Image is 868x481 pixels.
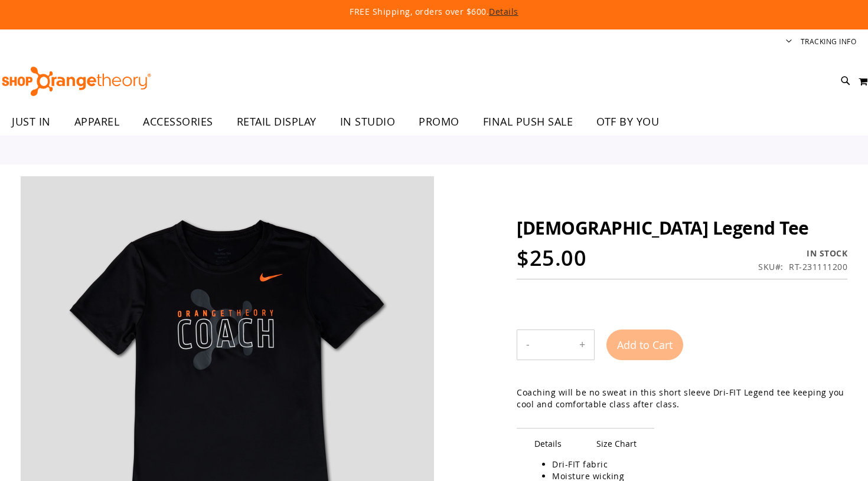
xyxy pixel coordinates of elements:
[758,248,847,259] div: Availability
[517,428,579,459] span: Details
[80,6,788,18] p: FREE Shipping, orders over $600.
[225,108,328,136] a: RETAIL DISPLAY
[552,459,836,470] li: Dri-FIT fabric
[596,108,659,135] span: OTF BY YOU
[407,108,471,136] a: PROMO
[517,243,586,272] span: $25.00
[237,108,316,135] span: RETAIL DISPLAY
[471,108,585,136] a: FINAL PUSH SALE
[63,108,132,136] a: APPAREL
[143,108,213,135] span: ACCESSORIES
[517,387,847,410] p: Coaching will be no sweat in this short sleeve Dri-FIT Legend tee keeping you cool and comfortabl...
[758,261,784,272] strong: SKU
[340,108,396,135] span: IN STUDIO
[517,330,539,360] button: Decrease product quantity
[758,248,847,259] div: In stock
[131,108,225,136] a: ACCESSORIES
[579,428,654,459] span: Size Chart
[12,108,51,135] span: JUST IN
[570,330,594,360] button: Increase product quantity
[539,331,570,359] input: Product quantity
[419,108,459,135] span: PROMO
[483,108,573,135] span: FINAL PUSH SALE
[489,6,518,17] a: Details
[328,108,407,135] a: IN STUDIO
[786,37,792,48] button: Account menu
[789,261,847,273] div: RT-231111200
[585,108,671,136] a: OTF BY YOU
[74,108,120,135] span: APPAREL
[517,216,809,240] span: [DEMOGRAPHIC_DATA] Legend Tee
[801,37,857,47] a: Tracking Info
